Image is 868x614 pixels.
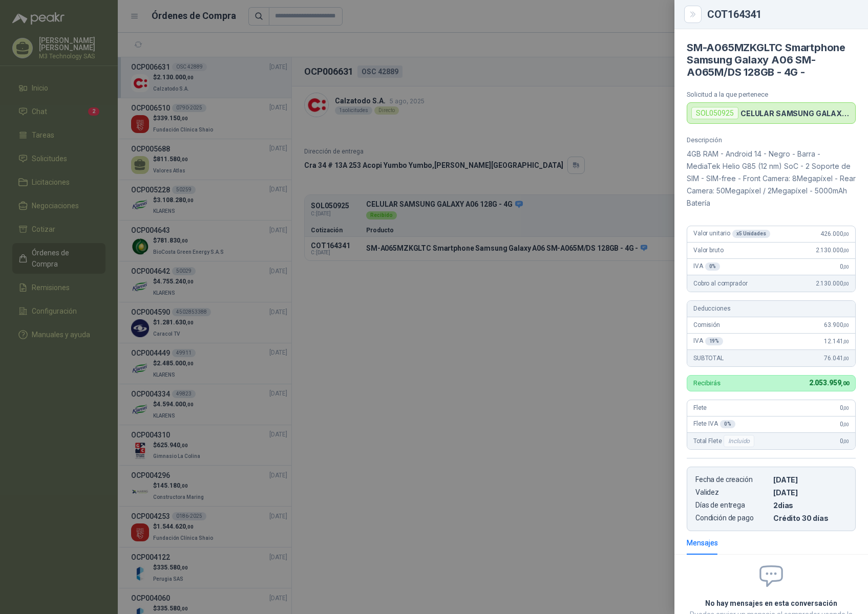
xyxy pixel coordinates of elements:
span: 426.000 [820,230,849,237]
p: CELULAR SAMSUNG GALAXY A06 128G - 4G [740,109,851,118]
span: ,00 [843,356,849,361]
p: Solicitud a la que pertenece [687,91,856,98]
span: ,00 [841,380,849,387]
span: IVA [693,337,723,345]
span: 0 [840,437,849,445]
span: Comisión [693,321,720,328]
span: 2.130.000 [816,247,849,254]
div: SOL050925 [691,107,738,119]
span: Total Flete [693,435,756,447]
span: ,00 [843,339,849,344]
p: 2 dias [773,501,847,510]
div: COT164341 [707,9,856,19]
span: ,00 [843,248,849,253]
p: [DATE] [773,488,847,497]
span: 0 [840,404,849,411]
span: 0 [840,263,849,270]
span: IVA [693,262,720,271]
span: Flete [693,404,707,411]
span: ,00 [843,438,849,444]
div: 0 % [705,262,721,271]
span: 0 [840,421,849,428]
span: ,00 [843,322,849,328]
div: 0 % [720,420,735,428]
div: 19 % [705,337,724,345]
span: 2.130.000 [816,280,849,287]
div: x 5 Unidades [732,230,770,238]
span: Deducciones [693,305,730,312]
span: ,00 [843,281,849,287]
span: Flete IVA [693,420,735,428]
span: ,00 [843,405,849,411]
div: Mensajes [687,537,718,549]
p: 4GB RAM - Android 14 - Negro - Barra - MediaTek Helio G85 (12 nm) SoC - 2 Soporte de SIM - SIM-fr... [687,148,856,209]
p: Fecha de creación [695,475,769,484]
span: ,00 [843,231,849,237]
span: SUBTOTAL [693,355,724,362]
span: Valor unitario [693,230,770,238]
span: 63.900 [824,321,849,328]
p: [DATE] [773,475,847,484]
h2: No hay mensajes en esta conversación [687,598,856,609]
button: Close [687,8,699,20]
span: Valor bruto [693,247,723,254]
span: 76.041 [824,355,849,362]
span: 2.053.959 [809,379,849,387]
p: Recibirás [693,380,721,386]
p: Días de entrega [695,501,769,510]
span: Cobro al comprador [693,280,747,287]
p: Descripción [687,136,856,144]
p: Condición de pago [695,514,769,522]
h4: SM-A065MZKGLTC Smartphone Samsung Galaxy A06 SM-A065M/DS 128GB - 4G - [687,41,856,78]
span: 12.141 [824,338,849,345]
div: Incluido [724,435,754,447]
span: ,00 [843,264,849,270]
p: Validez [695,488,769,497]
span: ,00 [843,422,849,427]
p: Crédito 30 días [773,514,847,522]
